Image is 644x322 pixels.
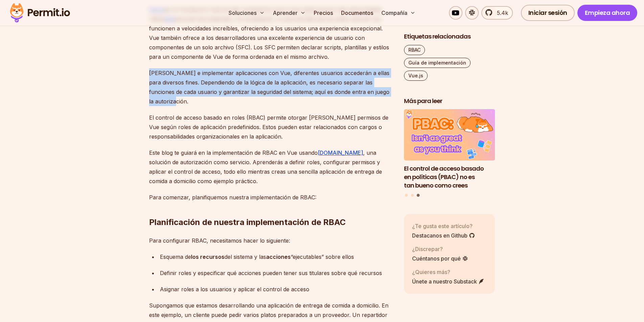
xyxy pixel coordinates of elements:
font: del sistema y las [224,253,266,260]
a: Guía de implementación [404,58,471,68]
font: Asignar roles a los usuarios y aplicar el control de acceso [160,286,309,293]
font: [PERSON_NAME] e implementar aplicaciones con Vue, diferentes usuarios accederán a ellas para dive... [149,70,389,105]
font: Más para leer [404,97,442,105]
font: Iniciar sesión [528,8,567,17]
font: Para configurar RBAC, necesitamos hacer lo siguiente: [149,237,290,244]
font: Aprender [273,9,297,16]
button: Ir a la diapositiva 2 [411,194,414,197]
div: Publicaciones [404,109,495,198]
a: 5.4k [481,6,513,20]
a: Iniciar sesión [521,5,575,21]
a: RBAC [404,45,425,55]
font: Esquema de [160,253,191,260]
a: El control de acceso basado en políticas (PBAC) no es tan bueno como creesEl control de acceso ba... [404,109,495,190]
font: ¿Discrepar? [412,246,443,252]
font: ¿Quieres más? [412,269,450,275]
font: acciones [266,253,291,260]
font: Empieza ahora [585,8,630,17]
font: “ejecutables” sobre ellos [291,253,354,260]
button: Compañía [379,6,418,20]
font: RBAC [408,47,421,53]
font: Definir roles y especificar qué acciones pueden tener sus titulares sobre qué recursos [160,270,382,276]
font: , una solución de autorización como servicio. Aprenderás a definir roles, configurar permisos y a... [149,149,382,184]
font: Planificación de nuestra implementación de RBAC [149,217,346,227]
font: los recursos [191,253,224,260]
a: Precios [311,6,336,20]
font: para las herramientas y la compilación, lo que permite que los sitios web de Vue funcionen a velo... [149,16,389,60]
font: El control de acceso basado en políticas (PBAC) no es tan bueno como crees [404,164,484,190]
font: 5.4k [497,9,508,16]
button: Ir a la diapositiva 1 [405,194,408,197]
font: Documentos [341,9,373,16]
font: Para comenzar, planifiquemos nuestra implementación de RBAC: [149,194,316,201]
img: Logotipo del permiso [7,1,73,24]
font: Vue.js [408,73,423,78]
img: El control de acceso basado en políticas (PBAC) no es tan bueno como crees [404,109,495,161]
button: Soluciones [226,6,267,20]
a: Destacanos en Github [412,231,475,240]
a: [DOMAIN_NAME] [318,149,363,156]
li: 3 de 3 [404,109,495,190]
font: Guía de implementación [408,60,466,66]
font: Compañía [381,9,407,16]
font: Etiquetas relacionadas [404,32,471,41]
a: Documentos [338,6,376,20]
a: Únete a nuestro Substack [412,277,484,286]
font: El control de acceso basado en roles (RBAC) permite otorgar [PERSON_NAME] permisos de Vue según r... [149,114,388,140]
font: Precios [314,9,333,16]
button: Ir a la diapositiva 3 [417,194,420,197]
font: Este blog te guiará en la implementación de RBAC en Vue usando [149,149,318,156]
a: Cuéntanos por qué [412,254,468,263]
button: Aprender [270,6,308,20]
a: Vue.js [404,71,428,81]
font: Soluciones [229,9,257,16]
font: ¿Te gusta este artículo? [412,223,473,229]
a: Empieza ahora [577,5,638,21]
